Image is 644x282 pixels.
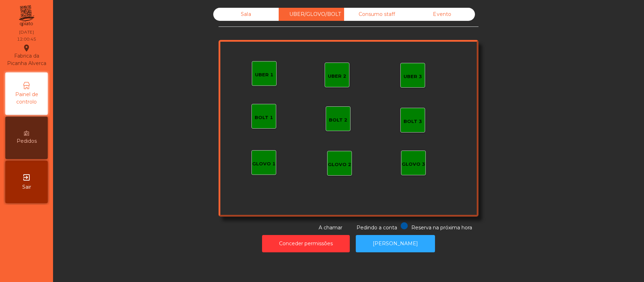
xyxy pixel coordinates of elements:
div: UBER/GLOVO/BOLT [279,8,344,21]
div: Consumo staff [344,8,410,21]
div: BOLT 1 [255,114,273,121]
img: qpiato [18,4,35,28]
i: exit_to_app [22,173,31,182]
button: Conceder permissões [262,235,350,252]
div: Fabrica da Picanha Alverca [6,44,47,67]
span: Painel de controlo [7,91,46,106]
div: [DATE] [19,29,34,35]
div: UBER 2 [328,73,346,80]
span: Sair [22,183,31,191]
div: Sala [213,8,279,21]
div: 12:00:45 [17,36,36,42]
span: A chamar [319,224,342,231]
div: BOLT 3 [404,118,422,125]
i: location_on [22,44,31,52]
div: UBER 3 [404,73,422,80]
button: [PERSON_NAME] [356,235,435,252]
div: BOLT 2 [329,117,347,124]
span: Pedidos [17,137,37,145]
div: UBER 1 [255,71,273,78]
div: GLOVO 3 [402,161,425,168]
span: Reserva na próxima hora [411,224,472,231]
span: Pedindo a conta [356,224,397,231]
div: GLOVO 2 [328,161,351,168]
div: GLOVO 1 [252,160,275,168]
div: Evento [410,8,475,21]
